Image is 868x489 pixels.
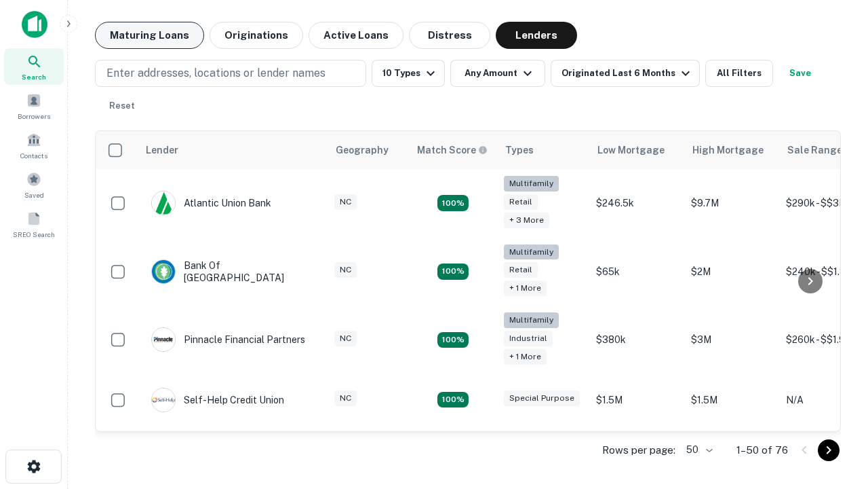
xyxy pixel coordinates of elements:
div: Bank Of [GEOGRAPHIC_DATA] [151,259,314,284]
span: Saved [24,189,44,200]
div: 50 [681,440,715,460]
div: Originated Last 6 Months [561,65,694,81]
div: Pinnacle Financial Partners [151,327,305,352]
span: Borrowers [18,111,50,122]
div: Special Purpose [504,391,580,406]
img: capitalize-icon.png [22,11,47,38]
span: Contacts [20,150,47,161]
a: Saved [4,166,64,203]
button: Lenders [496,22,577,49]
td: $380k [589,306,684,374]
td: $3M [684,306,779,374]
p: Enter addresses, locations or lender names [106,65,325,81]
iframe: Chat Widget [800,380,868,446]
span: SREO Search [13,229,55,240]
button: Go to next page [818,439,840,461]
td: $246.5k [589,169,684,238]
th: Capitalize uses an advanced AI algorithm to match your search with the best lender. The match sco... [409,131,497,169]
div: Lender [146,142,178,158]
div: + 1 more [504,280,547,296]
td: $2M [684,238,779,306]
button: Maturing Loans [95,22,204,49]
div: Matching Properties: 17, hasApolloMatch: undefined [437,264,469,280]
a: Search [4,48,64,85]
div: Multifamily [504,312,559,328]
button: Active Loans [309,22,403,49]
button: Reset [100,92,144,120]
p: Rows per page: [602,442,675,458]
button: Originated Last 6 Months [551,60,700,87]
td: $1.5M [589,374,684,426]
div: Multifamily [504,244,559,260]
div: Sale Range [787,142,842,158]
button: All Filters [705,60,773,87]
img: picture [152,388,175,412]
button: 10 Types [372,60,445,87]
div: Self-help Credit Union [151,388,284,412]
img: picture [152,192,175,215]
button: Any Amount [450,60,545,87]
div: NC [334,391,357,406]
h6: Match Score [417,143,485,158]
div: Matching Properties: 11, hasApolloMatch: undefined [437,392,469,408]
button: Originations [210,22,303,49]
a: Borrowers [4,88,64,124]
td: $9.7M [684,169,779,238]
img: picture [152,260,175,283]
td: $65k [589,238,684,306]
button: Distress [409,22,490,49]
div: NC [334,262,357,278]
div: + 3 more [504,213,549,228]
img: picture [152,328,175,351]
th: High Mortgage [684,131,779,169]
div: Matching Properties: 13, hasApolloMatch: undefined [437,332,469,348]
div: Capitalize uses an advanced AI algorithm to match your search with the best lender. The match sco... [417,143,488,158]
a: Contacts [4,127,64,164]
div: + 1 more [504,349,547,365]
div: Multifamily [504,176,559,192]
a: SREO Search [4,206,64,242]
th: Geography [328,131,409,169]
span: Search [22,71,46,82]
div: Atlantic Union Bank [151,191,271,215]
th: Low Mortgage [589,131,684,169]
div: NC [334,194,357,210]
div: High Mortgage [692,142,764,158]
div: Retail [504,194,538,210]
p: 1–50 of 76 [736,442,788,458]
td: $1.5M [684,374,779,426]
div: Retail [504,262,538,278]
div: Types [505,142,534,158]
div: NC [334,331,357,346]
div: Matching Properties: 10, hasApolloMatch: undefined [437,195,469,211]
div: Low Mortgage [597,142,665,158]
div: Industrial [504,331,553,346]
div: Geography [336,142,389,158]
button: Save your search to get updates of matches that match your search criteria. [778,60,822,87]
button: Enter addresses, locations or lender names [95,60,366,87]
th: Types [497,131,589,169]
th: Lender [138,131,328,169]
